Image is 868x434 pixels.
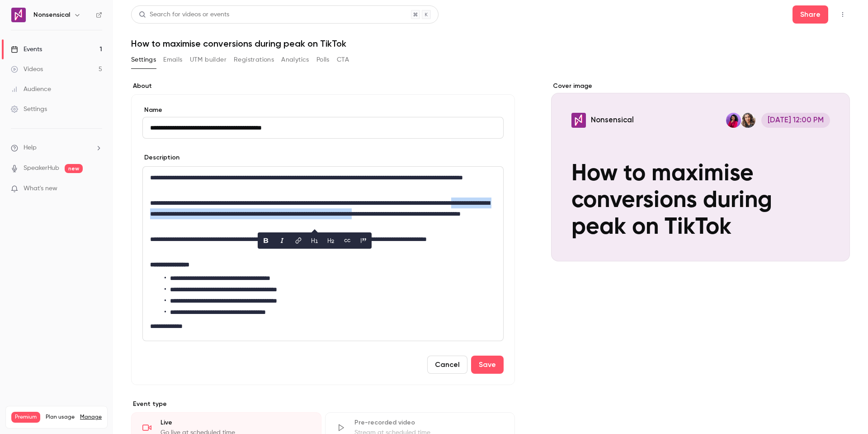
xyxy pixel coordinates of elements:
label: Name [142,106,504,115]
button: Cancel [427,356,467,374]
div: Pre-recorded video [354,418,504,427]
iframe: Noticeable Trigger [91,185,102,193]
label: About [131,82,515,91]
span: Help [24,143,37,153]
button: Analytics [281,53,309,67]
div: Events [11,45,42,54]
section: description [142,166,504,341]
span: new [65,164,83,173]
section: Cover image [551,82,850,261]
button: CTA [337,53,349,67]
button: Share [793,5,828,24]
button: UTM builder [190,53,226,67]
span: Plan usage [46,414,75,421]
div: Search for videos or events [139,10,229,19]
button: Save [471,356,504,374]
h1: How to maximise conversions during peak on TikTok [131,38,850,49]
li: help-dropdown-opener [11,143,102,153]
div: editor [143,167,503,341]
div: Settings [11,105,47,114]
button: italic [275,233,289,248]
span: What's new [24,184,57,193]
label: Description [142,153,179,162]
button: Registrations [234,53,274,67]
h6: Nonsensical [33,10,70,19]
img: Nonsensical [11,8,26,22]
div: Audience [11,85,51,94]
button: bold [259,233,273,248]
button: Polls [316,53,330,67]
label: Cover image [551,82,850,91]
div: Live [160,418,310,427]
p: Event type [131,400,515,409]
span: Premium [11,412,40,423]
a: Manage [80,414,102,421]
button: blockquote [356,233,371,248]
div: Videos [11,65,43,74]
button: link [291,233,306,248]
a: SpeakerHub [24,164,59,173]
button: Settings [131,53,156,67]
button: Emails [163,53,182,67]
